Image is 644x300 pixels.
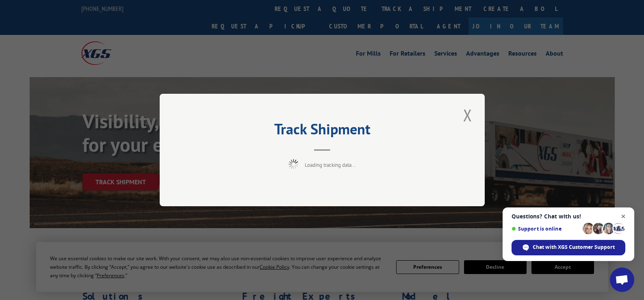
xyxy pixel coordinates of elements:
[461,104,475,126] button: Close modal
[512,240,625,255] span: Chat with XGS Customer Support
[305,162,356,168] span: Loading tracking data...
[512,213,625,220] span: Questions? Chat with us!
[533,244,615,251] span: Chat with XGS Customer Support
[610,268,634,292] a: Open chat
[200,123,444,139] h2: Track Shipment
[288,159,299,169] img: xgs-loading
[512,226,580,232] span: Support is online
